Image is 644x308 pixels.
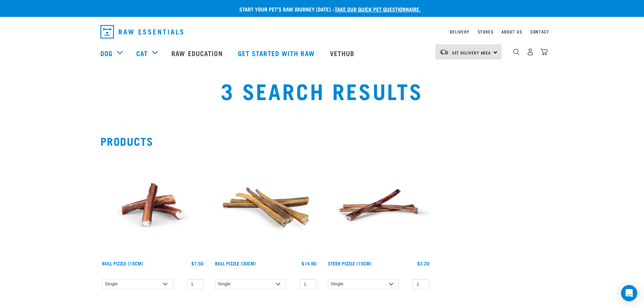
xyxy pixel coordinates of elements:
img: Bull Pizzle [100,152,205,257]
div: $7.50 [191,261,204,266]
img: home-icon@2x.png [541,48,548,55]
a: Steer Pizzle (15cm) [328,262,372,264]
a: Cat [136,48,148,58]
h1: 3 Search Results [119,78,524,102]
img: user.png [527,48,534,55]
div: Open Intercom Messenger [621,285,637,301]
a: Bull Pizzle (15cm) [102,262,143,264]
input: 1 [187,279,204,289]
a: Delivery [450,30,469,33]
a: Get started with Raw [231,40,323,67]
img: van-moving.png [439,49,449,55]
div: $3.20 [417,261,429,266]
img: home-icon-1@2x.png [513,49,520,55]
a: Bull Pizzle (30cm) [215,262,256,264]
a: Vethub [323,40,363,67]
h2: Products [100,135,544,147]
input: 1 [412,279,429,289]
img: Raw Essentials Logo [100,25,183,39]
nav: dropdown navigation [95,22,549,41]
span: Set Delivery Area [452,51,491,54]
input: 1 [300,279,316,289]
a: Dog [100,48,113,58]
a: About Us [501,30,522,33]
a: take our quick pet questionnaire. [335,7,421,10]
a: Raw Education [165,40,231,67]
img: Raw Essentials Steer Pizzle 15cm [326,152,431,257]
div: $14.90 [302,261,316,266]
a: Contact [530,30,549,33]
img: Bull Pizzle 30cm for Dogs [213,152,318,257]
a: Stores [478,30,494,33]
